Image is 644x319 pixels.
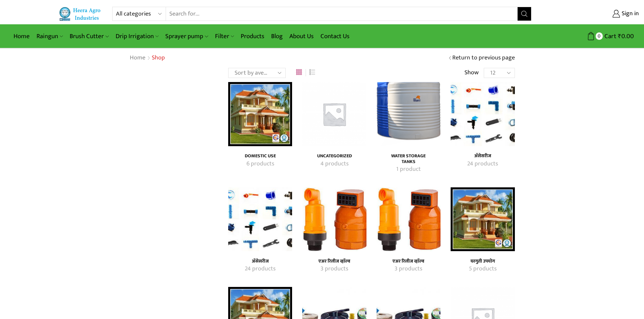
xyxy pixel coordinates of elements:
[396,165,421,174] mark: 1 product
[268,28,286,44] a: Blog
[228,68,286,78] select: Shop order
[236,160,285,168] a: Visit product category Domestic Use
[152,54,165,62] h1: Shop
[542,8,639,20] a: Sign in
[236,259,285,264] h4: अ‍ॅसेसरीज
[377,82,440,146] a: Visit product category Water Storage Tanks
[302,187,366,251] a: Visit product category एअर रिलीज व्हाॅल्व
[620,9,639,18] span: Sign in
[112,28,162,44] a: Drip Irrigation
[452,54,515,62] a: Return to previous page
[212,28,237,44] a: Filter
[310,259,359,264] h4: एअर रिलीज व्हाॅल्व
[246,160,274,168] mark: 6 products
[384,153,433,165] h4: Water Storage Tanks
[286,28,317,44] a: About Us
[320,160,349,168] mark: 4 products
[228,82,292,146] a: Visit product category Domestic Use
[603,32,616,41] span: Cart
[310,265,359,273] a: Visit product category एअर रिलीज व्हाॅल्व
[538,30,634,43] a: 0 Cart ₹0.00
[317,28,353,44] a: Contact Us
[228,187,292,251] img: अ‍ॅसेसरीज
[377,82,440,146] img: Water Storage Tanks
[596,32,603,39] span: 0
[302,187,366,251] img: एअर रिलीज व्हाॅल्व
[166,7,518,21] input: Search for...
[384,165,433,174] a: Visit product category Water Storage Tanks
[302,82,366,146] img: Uncategorized
[302,82,366,146] a: Visit product category Uncategorized
[129,54,146,62] a: Home
[377,187,440,251] a: Visit product category एअर रिलीज व्हाॅल्व
[228,82,292,146] img: Domestic Use
[377,187,440,251] img: एअर रिलीज व्हाॅल्व
[66,28,112,44] a: Brush Cutter
[236,153,285,159] a: Visit product category Domestic Use
[33,28,66,44] a: Raingun
[618,31,634,42] bdi: 0.00
[162,28,211,44] a: Sprayer pump
[395,265,422,273] mark: 3 products
[10,28,33,44] a: Home
[228,187,292,251] a: Visit product category अ‍ॅसेसरीज
[236,153,285,159] h4: Domestic Use
[245,265,276,273] mark: 24 products
[384,153,433,165] a: Visit product category Water Storage Tanks
[384,259,433,264] a: Visit product category एअर रिलीज व्हाॅल्व
[310,160,359,168] a: Visit product category Uncategorized
[237,28,268,44] a: Products
[310,259,359,264] a: Visit product category एअर रिलीज व्हाॅल्व
[384,265,433,273] a: Visit product category एअर रिलीज व्हाॅल्व
[320,265,348,273] mark: 3 products
[384,259,433,264] h4: एअर रिलीज व्हाॅल्व
[236,259,285,264] a: Visit product category अ‍ॅसेसरीज
[310,153,359,159] h4: Uncategorized
[618,31,621,42] span: ₹
[129,54,165,62] nav: Breadcrumb
[236,265,285,273] a: Visit product category अ‍ॅसेसरीज
[518,7,531,21] button: Search button
[310,153,359,159] a: Visit product category Uncategorized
